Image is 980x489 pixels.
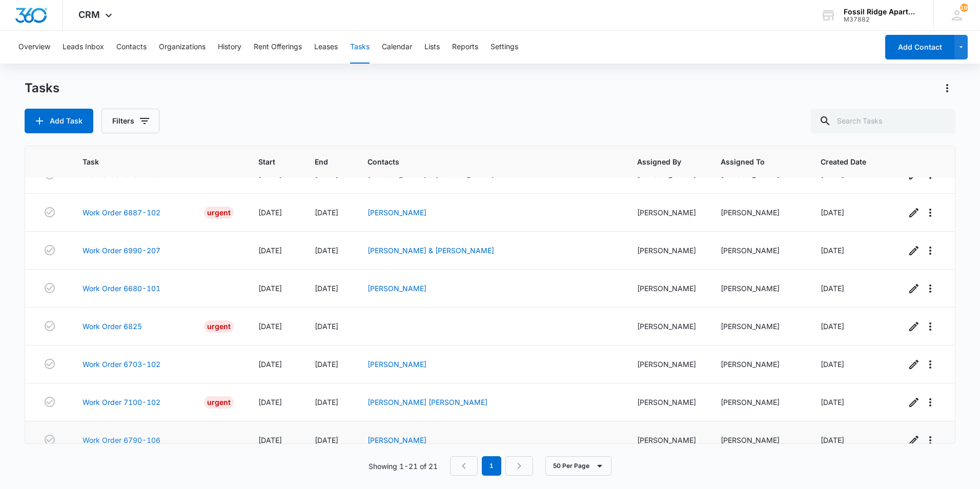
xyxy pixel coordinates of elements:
[721,435,796,445] div: [PERSON_NAME]
[314,31,338,64] button: Leases
[83,397,160,407] a: Work Order 7100-102
[844,16,918,23] div: account id
[258,156,275,167] span: Start
[960,4,968,12] span: 199
[83,321,142,332] a: Work Order 6825
[63,31,104,64] button: Leads Inbox
[258,208,282,217] span: [DATE]
[367,246,494,255] a: [PERSON_NAME] & [PERSON_NAME]
[721,207,796,218] div: [PERSON_NAME]
[821,156,866,167] span: Created Date
[367,156,598,167] span: Contacts
[721,359,796,370] div: [PERSON_NAME]
[367,208,426,217] a: [PERSON_NAME]
[821,284,844,293] span: [DATE]
[116,31,147,64] button: Contacts
[452,31,478,64] button: Reports
[315,208,338,217] span: [DATE]
[204,396,234,409] div: Urgent
[637,397,696,407] div: [PERSON_NAME]
[258,246,282,255] span: [DATE]
[204,207,234,219] div: Urgent
[821,246,844,255] span: [DATE]
[83,156,219,167] span: Task
[811,109,955,133] input: Search Tasks
[960,4,968,12] div: notifications count
[315,360,338,369] span: [DATE]
[258,436,282,444] span: [DATE]
[821,208,844,217] span: [DATE]
[25,80,59,96] h1: Tasks
[821,436,844,444] span: [DATE]
[637,435,696,445] div: [PERSON_NAME]
[367,436,426,444] a: [PERSON_NAME]
[821,398,844,406] span: [DATE]
[315,156,328,167] span: End
[491,31,518,64] button: Settings
[83,207,160,218] a: Work Order 6887-102
[637,156,681,167] span: Assigned By
[101,109,159,133] button: Filters
[18,31,50,64] button: Overview
[482,456,501,476] em: 1
[369,461,438,472] p: Showing 1-21 of 21
[258,322,282,331] span: [DATE]
[78,9,100,20] span: CRM
[204,320,234,333] div: Urgent
[637,207,696,218] div: [PERSON_NAME]
[721,397,796,407] div: [PERSON_NAME]
[315,436,338,444] span: [DATE]
[721,156,781,167] span: Assigned To
[350,31,370,64] button: Tasks
[367,284,426,293] a: [PERSON_NAME]
[218,31,241,64] button: History
[258,398,282,406] span: [DATE]
[254,31,302,64] button: Rent Offerings
[315,246,338,255] span: [DATE]
[844,8,918,16] div: account name
[258,284,282,293] span: [DATE]
[367,360,426,369] a: [PERSON_NAME]
[939,80,955,96] button: Actions
[821,322,844,331] span: [DATE]
[721,321,796,332] div: [PERSON_NAME]
[637,321,696,332] div: [PERSON_NAME]
[315,322,338,331] span: [DATE]
[367,398,487,406] a: [PERSON_NAME] [PERSON_NAME]
[258,360,282,369] span: [DATE]
[637,245,696,256] div: [PERSON_NAME]
[315,398,338,406] span: [DATE]
[721,245,796,256] div: [PERSON_NAME]
[159,31,206,64] button: Organizations
[424,31,440,64] button: Lists
[637,283,696,294] div: [PERSON_NAME]
[25,109,93,133] button: Add Task
[315,284,338,293] span: [DATE]
[83,359,160,370] a: Work Order 6703-102
[885,35,954,59] button: Add Contact
[721,283,796,294] div: [PERSON_NAME]
[545,456,611,476] button: 50 Per Page
[821,360,844,369] span: [DATE]
[450,456,533,476] nav: Pagination
[382,31,412,64] button: Calendar
[83,245,160,256] a: Work Order 6990-207
[83,435,160,445] a: Work Order 6790-106
[637,359,696,370] div: [PERSON_NAME]
[83,283,160,294] a: Work Order 6680-101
